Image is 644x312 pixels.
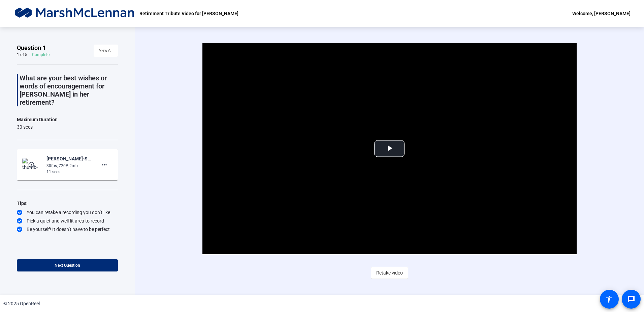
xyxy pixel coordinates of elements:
[17,199,118,207] div: Tips:
[202,43,577,254] div: Video Player
[572,9,631,18] div: Welcome, [PERSON_NAME]
[17,52,27,57] div: 1 of 5
[17,226,118,233] div: Be yourself! It doesn’t have to be perfect
[28,161,36,168] mat-icon: play_circle_outline
[55,263,80,268] span: Next Question
[46,169,92,175] div: 11 secs
[17,217,118,224] div: Pick a quiet and well-lit area to record
[376,266,403,279] span: Retake video
[17,124,58,130] div: 30 secs
[46,155,92,163] div: [PERSON_NAME]-Senior living-Retirement Tribute Video for [PERSON_NAME]-1756313586403-webcam
[17,44,46,52] span: Question 1
[17,115,58,124] div: Maximum Duration
[100,161,108,169] mat-icon: more_horiz
[139,9,238,18] p: Retirement Tribute Video for [PERSON_NAME]
[22,158,42,172] img: thumb-nail
[627,295,635,303] mat-icon: message
[371,267,408,279] button: Retake video
[46,163,92,169] div: 30fps, 720P, 2mb
[605,295,613,303] mat-icon: accessibility
[20,74,118,106] p: What are your best wishes or words of encouragement for [PERSON_NAME] in her retirement?
[94,45,118,57] button: View All
[17,259,118,271] button: Next Question
[99,46,112,56] span: View All
[17,209,118,216] div: You can retake a recording you don’t like
[3,300,40,307] div: © 2025 OpenReel
[32,52,50,57] div: Complete
[374,140,405,157] button: Play Video
[13,7,136,20] img: OpenReel logo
